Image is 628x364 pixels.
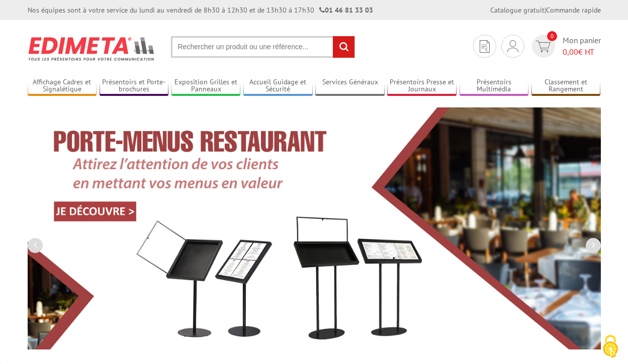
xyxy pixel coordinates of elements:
span: Mon panier [563,35,601,58]
a: devis rapide 0 Mon panier 0,00€ HT [529,35,601,58]
a: Affichage Cadres et Signalétique [28,78,97,94]
img: devis rapide [507,40,518,52]
a: Présentoirs et Porte-brochures [100,78,169,94]
a: Classement et Rangement [531,78,601,94]
a: Présentoirs Presse et Journaux [387,78,457,94]
img: devis rapide [536,41,551,52]
div: Nos équipes sont à votre service du lundi au vendredi de 8h30 à 12h30 et de 13h30 à 17h30 [28,5,373,15]
span: 0,00 [563,47,578,57]
img: Cookies (fenêtre modale) [598,334,623,359]
div: | [490,5,601,15]
strong: 01 46 81 33 03 [319,6,373,15]
a: Commande rapide [546,6,601,15]
a: Catalogue gratuit [490,6,545,15]
img: devis rapide [480,40,490,53]
a: Accueil Guidage et Sécurité [243,78,313,94]
a: Présentoirs Multimédia [460,78,529,94]
input: Rechercher un produit ou une référence... [171,36,355,58]
a: Services Généraux [315,78,385,94]
span: € HT [563,46,601,58]
span: 0 [547,31,557,41]
button: Cookies (fenêtre modale) [593,330,628,364]
input: rechercher [333,36,354,58]
a: Exposition Grilles et Panneaux [171,78,241,94]
img: Présentoir, panneau, stand - Edimeta - PLV, affichage, mobilier bureau, entreprise [28,30,156,67]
